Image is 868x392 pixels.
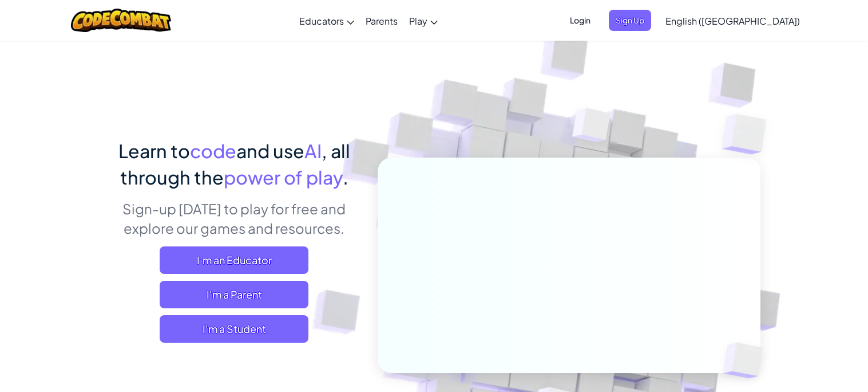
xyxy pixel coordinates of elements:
[160,281,308,308] a: I'm a Parent
[343,166,348,189] span: .
[699,86,798,183] img: Overlap cubes
[409,15,427,27] span: Play
[160,246,308,274] a: I'm an Educator
[660,5,806,36] a: English ([GEOGRAPHIC_DATA])
[403,5,443,36] a: Play
[236,139,304,162] span: and use
[550,85,633,171] img: Overlap cubes
[71,9,171,32] img: CodeCombat logo
[609,10,651,31] button: Sign Up
[160,315,308,343] button: I'm a Student
[299,15,344,27] span: Educators
[563,10,597,31] button: Login
[118,139,190,162] span: Learn to
[224,166,343,189] span: power of play
[665,15,800,27] span: English ([GEOGRAPHIC_DATA])
[294,5,360,36] a: Educators
[304,139,322,162] span: AI
[360,5,403,36] a: Parents
[108,199,360,238] p: Sign-up [DATE] to play for free and explore our games and resources.
[190,139,236,162] span: code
